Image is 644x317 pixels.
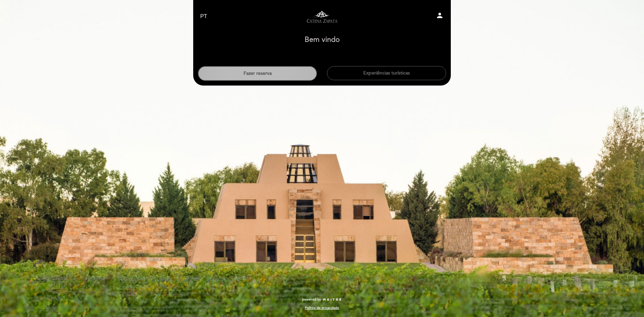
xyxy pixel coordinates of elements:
[302,297,342,302] a: powered by
[305,306,339,310] a: Política de privacidade
[305,36,340,44] h1: Bem vindo
[436,11,444,22] button: person
[327,66,446,80] button: Experiências turísticas
[436,11,444,19] i: person
[280,7,364,26] a: Visitas y degustaciones en La Pirámide
[198,66,317,81] button: Fazer reserva
[302,297,321,302] span: powered by
[323,298,342,302] img: MEITRE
